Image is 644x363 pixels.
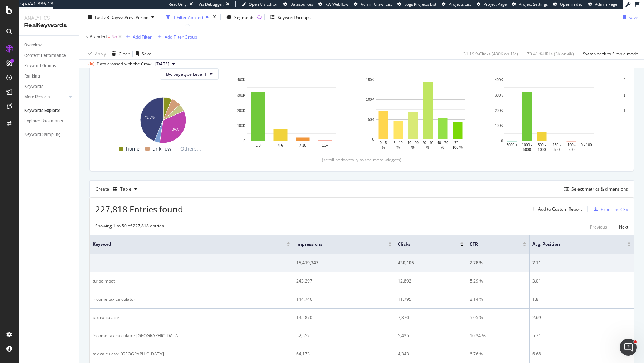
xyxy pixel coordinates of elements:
div: 5.05 % [470,314,526,321]
span: Admin Crawl List [361,1,392,7]
div: ReadOnly: [169,1,188,7]
text: 50K [368,118,374,122]
div: tax calculator [GEOGRAPHIC_DATA] [93,351,290,357]
span: 227,818 Entries found [95,203,183,215]
div: 12,892 [398,278,464,284]
div: Viz Debugger: [199,1,224,7]
div: More Reports [24,93,50,101]
svg: A chart. [107,93,219,144]
button: Select metrics & dimensions [561,185,628,193]
span: Open in dev [560,1,583,7]
div: 243,297 [296,278,392,284]
div: Save [629,14,638,20]
div: Add to Custom Report [538,207,582,211]
div: Overview [24,41,42,49]
span: Admin Page [595,1,617,7]
span: Project Page [483,1,507,7]
a: Admin Crawl List [354,1,392,7]
a: More Reports [24,93,67,101]
button: Add Filter Group [155,33,197,41]
div: 1.81 [532,296,631,303]
div: Switch back to Simple mode [583,50,638,57]
div: 7.11 [532,260,631,266]
button: 1 Filter Applied [163,11,211,23]
span: Is Branded [85,34,107,40]
svg: A chart. [493,76,605,153]
a: Keyword Groups [24,62,74,70]
text: 70 - [454,141,460,145]
a: Open in dev [553,1,583,7]
span: Projects List [449,1,471,7]
div: Table [120,187,131,191]
div: Explorer Bookmarks [24,117,63,125]
div: 6.68 [532,351,631,357]
div: tax calculator [93,314,290,321]
div: 3.01 [532,278,631,284]
iframe: Intercom live chat [620,339,637,356]
div: 2.69 [532,314,631,321]
button: Switch back to Simple mode [580,48,638,59]
text: % [441,146,444,149]
div: Keyword Groups [278,14,311,20]
svg: A chart. [236,76,347,153]
div: Analytics [24,14,73,21]
text: 1000 - [522,143,532,147]
div: RealKeywords [24,21,73,30]
text: 0 [243,139,245,143]
div: A chart. [365,76,476,151]
text: 300K [237,93,246,97]
div: Data crossed with the Crawl [97,61,152,67]
span: Keyword [93,241,276,247]
div: Create [96,183,140,195]
div: 7,370 [398,314,464,321]
div: 5.71 [532,333,631,339]
text: 100 % [453,146,463,149]
a: Projects List [442,1,471,7]
div: 15,419,347 [296,260,392,266]
button: Next [619,223,628,231]
div: income tax calculator [GEOGRAPHIC_DATA] [93,333,290,339]
a: KW Webflow [318,1,348,7]
div: Previous [590,224,607,230]
div: 145,870 [296,314,392,321]
span: Segments [234,14,254,20]
a: Ranking [24,73,74,80]
text: 100K [495,124,503,128]
span: vs Prev. Period [120,14,148,20]
div: Clear [119,50,130,57]
span: Clicks [398,241,449,247]
text: 0 [501,139,503,143]
button: Table [110,183,140,195]
div: 52,552 [296,333,392,339]
span: home [126,144,140,153]
a: Keyword Sampling [24,131,74,138]
text: 1-3 [255,143,261,147]
div: 1 Filter Applied [173,14,203,20]
text: 40 - 70 [437,141,449,145]
text: 1000 [538,148,546,152]
button: By: pagetype Level 1 [160,68,219,80]
button: Segments [224,11,257,23]
text: 200K [237,109,246,113]
span: 2025 Apr. 19th [155,61,169,67]
text: 400K [237,78,246,82]
div: (scroll horizontally to see more widgets) [98,157,625,163]
div: Ranking [24,73,40,80]
text: 200K [624,78,632,82]
div: 11,795 [398,296,464,303]
div: 64,173 [296,351,392,357]
button: Previous [590,223,607,231]
button: Clear [109,48,130,59]
text: 4-6 [278,143,283,147]
div: 70.41 % URLs ( 3K on 4K ) [527,50,574,57]
text: 300K [495,93,503,97]
text: 250 [569,148,575,152]
span: No [111,32,117,42]
div: 6.76 % [470,351,526,357]
div: Save [142,50,151,57]
a: Keywords [24,83,74,90]
text: 0 [372,137,374,141]
text: 7-10 [299,143,306,147]
text: 150K [366,78,375,82]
